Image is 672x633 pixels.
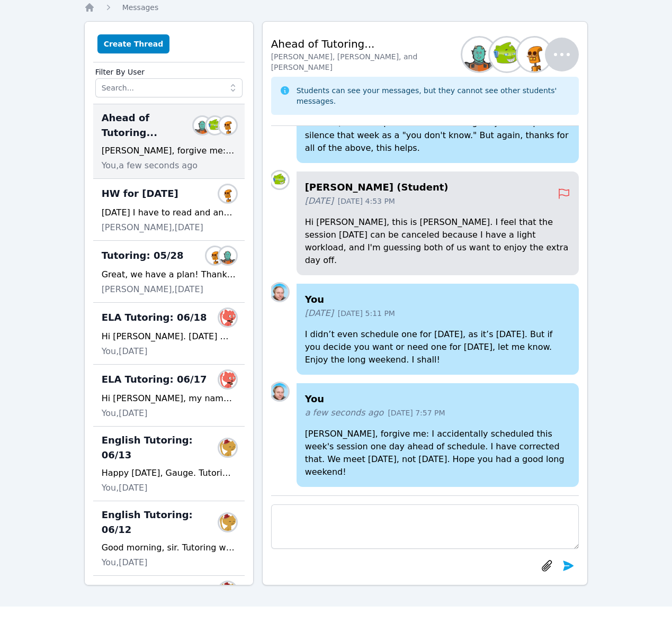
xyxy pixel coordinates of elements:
nav: Breadcrumb [84,2,588,13]
img: Robert Pope [219,371,236,388]
div: HW for [DATE]Nathan Warneck[DATE] I have to read and annotate a short story called “The lottery” ... [93,179,245,241]
span: [PERSON_NAME], [DATE] [102,283,203,296]
p: And FYI - if ever you don't know, or don't have anything to work on, I don't expect advance warni... [305,104,571,155]
h4: You [305,392,571,406]
span: You, [DATE] [102,345,148,358]
div: [DATE] I have to read and annotate a short story called “The lottery” and do some NRI, covering a... [102,206,236,219]
img: Shawn White [271,383,288,400]
img: Robert Pope [219,309,236,326]
img: Nathan Warneck [219,185,236,202]
span: [DATE] [305,307,334,320]
img: Nathan Warneck [207,247,223,264]
div: Hi [PERSON_NAME], my name is [PERSON_NAME] and I am going to be your ELA tutor for the next two w... [102,392,236,405]
div: ELA Tutoring: 06/18Robert PopeHi [PERSON_NAME]. [DATE] marks our second day of tutoring. I am awa... [93,303,245,365]
button: Create Thread [97,34,170,53]
span: You, [DATE] [102,407,148,420]
h2: Ahead of Tutoring... [271,37,469,51]
img: Gauge Dell [219,439,236,456]
div: Students can see your messages, but they cannot see other students' messages. [297,85,571,106]
img: Evan Warneck [271,171,288,188]
div: [PERSON_NAME], forgive me: I accidentally scheduled this week's session one day ahead of schedule... [102,144,236,157]
div: English Tutoring: 06/13Gauge DellHappy [DATE], Gauge. Tutoring is going on again right now. Are y... [93,427,245,501]
div: [PERSON_NAME], [PERSON_NAME], and [PERSON_NAME] [271,51,469,73]
img: Evan Warneck [490,38,524,71]
span: [DATE] 4:53 PM [338,196,395,206]
span: [DATE] [305,195,334,207]
span: ELA Tutoring: 06/18 [102,310,207,325]
div: Ahead of Tutoring...Shelley WarneckEvan WarneckNathan Warneck[PERSON_NAME], forgive me: I acciden... [93,104,245,179]
div: English Tutoring: 06/12Gauge DellGood morning, sir. Tutoring was going on right now. I hope you a... [93,501,245,576]
img: Gauge Dell [219,582,236,599]
button: Shelley WarneckEvan WarneckNathan Warneck [469,38,579,71]
img: Nathan Warneck [219,117,236,134]
img: Gauge Dell [219,514,236,531]
span: [DATE] 5:11 PM [338,308,395,319]
span: Tutoring: 05/28 [102,248,184,263]
img: Shelley Warneck [219,247,236,264]
span: [PERSON_NAME], [DATE] [102,221,203,234]
span: English Tutoring [102,583,189,598]
p: Hi [PERSON_NAME], this is [PERSON_NAME]. I feel that the session [DATE] can be canceled because I... [305,216,571,267]
div: ELA Tutoring: 06/17Robert PopeHi [PERSON_NAME], my name is [PERSON_NAME] and I am going to be you... [93,365,245,427]
span: ELA Tutoring: 06/17 [102,372,207,387]
a: Messages [122,2,159,13]
p: I didn’t even schedule one for [DATE], as it’s [DATE]. But if you decide you want or need one for... [305,328,571,366]
img: Nathan Warneck [517,38,551,71]
h4: You [305,292,571,307]
label: Filter By User [95,62,243,78]
span: English Tutoring: 06/13 [102,433,223,463]
p: [PERSON_NAME], forgive me: I accidentally scheduled this week's session one day ahead of schedule... [305,428,571,478]
img: Shelley Warneck [194,117,211,134]
img: Evan Warneck [207,117,223,134]
h4: [PERSON_NAME] (Student) [305,180,558,195]
img: Shelley Warneck [462,38,496,71]
div: Tutoring: 05/28Nathan WarneckShelley WarneckGreat, we have a plan! Thanks [PERSON_NAME].[PERSON_N... [93,241,245,303]
span: HW for [DATE] [102,186,178,201]
div: Good morning, sir. Tutoring was going on right now. I hope you are well. Are you able to make our... [102,541,236,554]
span: Messages [122,3,159,12]
span: Ahead of Tutoring... [102,111,198,140]
span: English Tutoring: 06/12 [102,508,223,537]
span: a few seconds ago [305,406,384,419]
input: Search... [95,78,243,97]
div: Hi [PERSON_NAME]. [DATE] marks our second day of tutoring. I am awaiting you in the cloud room, s... [102,330,236,343]
img: Shawn White [271,284,288,301]
span: You, [DATE] [102,556,148,569]
div: Great, we have a plan! Thanks [PERSON_NAME]. [102,268,236,281]
span: You, a few seconds ago [102,159,198,172]
div: Happy [DATE], Gauge. Tutoring is going on again right now. Are you able to make it? As always, if... [102,467,236,480]
span: You, [DATE] [102,482,148,494]
span: [DATE] 7:57 PM [388,408,445,418]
